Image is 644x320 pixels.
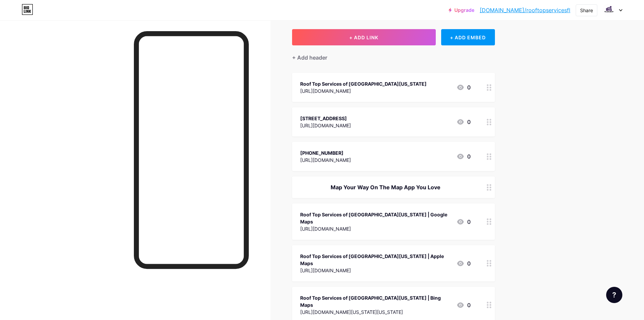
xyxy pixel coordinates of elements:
[300,149,351,156] div: [PHONE_NUMBER]
[602,4,615,17] img: rooftopservices
[300,267,451,274] div: [URL][DOMAIN_NAME]
[441,29,495,45] div: + ADD EMBED
[456,301,471,309] div: 0
[300,253,451,267] div: Roof Top Services of [GEOGRAPHIC_DATA][US_STATE] | Apple Maps
[300,156,351,164] div: [URL][DOMAIN_NAME]
[456,218,471,226] div: 0
[456,83,471,91] div: 0
[300,87,427,94] div: [URL][DOMAIN_NAME]
[580,7,593,14] div: Share
[300,183,471,191] div: Map Your Way On The Map App You Love
[480,6,570,14] a: [DOMAIN_NAME]/rooftopservicesfl
[292,29,436,45] button: + ADD LINK
[349,35,378,40] span: + ADD LINK
[456,118,471,126] div: 0
[300,122,351,129] div: [URL][DOMAIN_NAME]
[449,7,474,13] a: Upgrade
[300,80,427,87] div: Roof Top Services of [GEOGRAPHIC_DATA][US_STATE]
[456,152,471,161] div: 0
[456,259,471,268] div: 0
[300,115,351,122] div: [STREET_ADDRESS]
[292,54,327,62] div: + Add header
[300,308,451,316] div: [URL][DOMAIN_NAME][US_STATE][US_STATE]
[300,211,451,225] div: Roof Top Services of [GEOGRAPHIC_DATA][US_STATE] | Google Maps
[300,294,451,308] div: Roof Top Services of [GEOGRAPHIC_DATA][US_STATE] | Bing Maps
[300,225,451,232] div: [URL][DOMAIN_NAME]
